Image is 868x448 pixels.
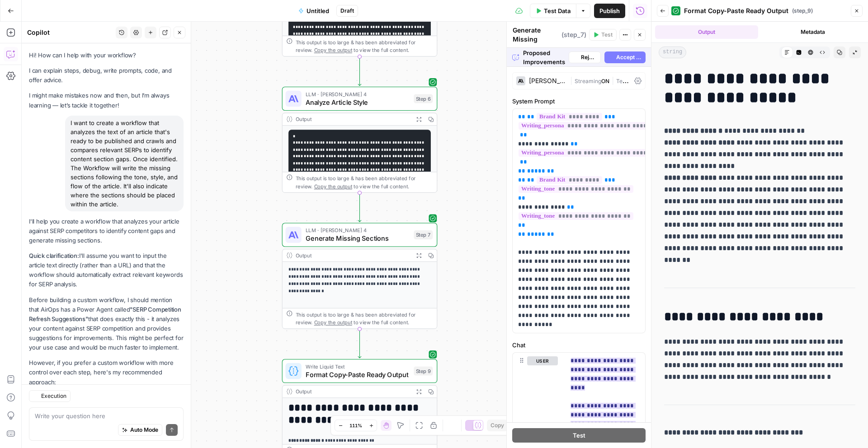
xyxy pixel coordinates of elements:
button: Test Data [530,4,576,18]
button: Accept All [604,51,646,63]
span: string [659,47,686,58]
div: Output [296,115,410,123]
span: | [570,76,575,85]
button: Copy [487,420,508,431]
div: Copilot [27,28,113,37]
p: I might make mistakes now and then, but I’m always learning — let’s tackle it together! [29,91,184,110]
span: Reject [581,53,597,61]
div: Step 9 [414,367,433,376]
span: Draft [340,7,354,15]
span: Test Data [544,6,571,15]
p: However, if you prefer a custom workflow with more control over each step, here's my recommended ... [29,358,184,387]
span: Copy the output [314,47,352,53]
button: user [527,356,558,365]
span: Test [601,31,613,39]
span: LLM · [PERSON_NAME] 4 [306,226,410,234]
label: Chat [512,341,646,350]
button: Auto Mode [118,424,162,436]
div: Step 6 [414,94,433,103]
span: Accept All [616,53,642,61]
span: Format Copy-Paste Ready Output [684,6,788,15]
button: Metadata [762,25,865,39]
span: 0.4 [631,78,640,84]
span: Streaming [575,78,601,84]
button: Reject [569,51,601,63]
p: I can explain steps, debug, write prompts, code, and offer advice. [29,66,184,85]
span: 111% [349,422,362,429]
span: Temp [616,76,631,85]
span: LLM · [PERSON_NAME] 4 [306,90,410,98]
button: Test [512,428,646,443]
span: Proposed Improvements [523,48,565,66]
strong: Quick clarification: [29,252,79,259]
span: Untitled [307,6,329,15]
button: Output [655,25,758,39]
div: Output [296,387,410,396]
p: Hi! How can I help with your workflow? [29,51,184,60]
span: Format Copy-Paste Ready Output [306,369,410,379]
p: I'll assume you want to input the article text directly (rather than a URL) and that the workflow... [29,251,184,289]
span: Copy the output [314,319,352,325]
div: This output is too large & has been abbreviated for review. to view the full content. [296,310,433,326]
button: Untitled [293,4,335,18]
span: Analyze Article Style [306,97,410,107]
span: Generate Missing Sections [306,233,410,243]
span: Write Liquid Text [306,363,410,371]
span: Publish [599,6,620,15]
g: Edge from step_5 to step_6 [358,56,361,85]
span: ON [601,78,609,84]
div: I want to create a workflow that analyzes the text of an article that's ready to be published and... [65,116,184,211]
label: System Prompt [512,97,646,106]
span: Copy the output [314,183,352,189]
button: Execution [29,390,71,402]
div: Step 7 [414,230,433,239]
span: Copy [491,421,504,429]
strong: "SERP Competition Refresh Suggestions" [29,306,181,322]
button: Test [589,29,617,41]
span: ( step_9 ) [792,7,813,15]
div: This output is too large & has been abbreviated for review. to view the full content. [296,38,433,54]
div: Output [296,252,410,260]
span: ( step_7 ) [561,30,586,39]
p: I'll help you create a workflow that analyzes your article against SERP competitors to identify c... [29,217,184,245]
span: Test [573,431,585,440]
span: Execution [41,392,66,400]
textarea: Generate Missing Sections [513,26,559,53]
g: Edge from step_7 to step_9 [358,329,361,358]
g: Edge from step_6 to step_7 [358,193,361,222]
div: [PERSON_NAME] 4 [529,78,566,84]
div: This output is too large & has been abbreviated for review. to view the full content. [296,174,433,190]
p: Before building a custom workflow, I should mention that AirOps has a Power Agent called that doe... [29,295,184,353]
span: Auto Mode [130,426,158,434]
button: Publish [594,4,625,18]
span: | [609,76,616,85]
